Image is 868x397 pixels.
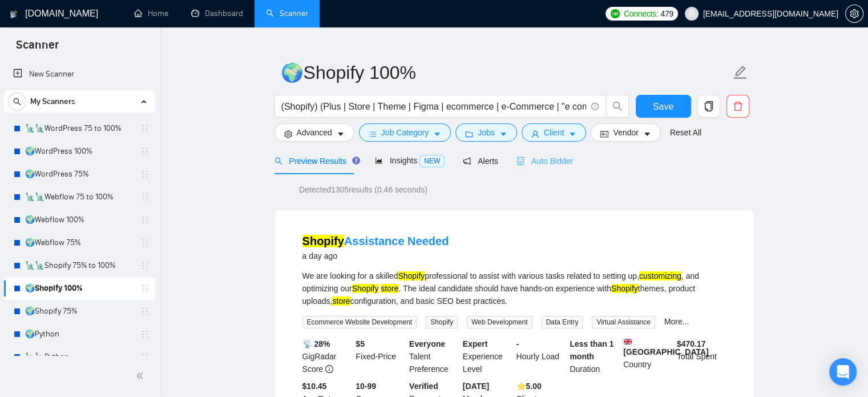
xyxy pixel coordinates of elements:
[140,307,150,316] span: holder
[7,37,68,61] span: Scanner
[455,123,517,142] button: folderJobscaret-down
[302,235,344,247] mark: Shopify
[25,254,134,277] a: 🗽🗽Shopify 75% to 100%
[375,156,445,165] span: Insights
[30,90,75,113] span: My Scanners
[514,338,568,375] div: Hourly Load
[463,339,488,348] b: Expert
[461,338,514,375] div: Experience Level
[369,130,377,138] span: bars
[25,300,134,323] a: 🌍Shopify 75%
[653,99,673,114] span: Save
[516,382,542,391] b: ⭐️ 5.00
[426,316,458,328] span: Shopify
[624,338,632,346] img: 🇬🇧
[337,130,345,138] span: caret-down
[664,317,689,326] a: More...
[140,193,150,202] span: holder
[302,270,726,307] div: We are looking for a skilled professional to assist with various tasks related to setting up, , a...
[140,215,150,224] span: holder
[352,284,379,293] mark: Shopify
[463,157,471,165] span: notification
[846,9,863,18] span: setting
[356,339,365,348] b: $ 5
[4,63,155,86] li: New Scanner
[542,316,583,328] span: Data Entry
[8,93,26,111] button: search
[140,124,150,133] span: holder
[359,123,451,142] button: barsJob Categorycaret-down
[398,271,425,280] mark: Shopify
[274,123,354,142] button: settingAdvancedcaret-down
[140,238,150,247] span: holder
[291,183,435,196] span: Detected 1305 results (0.46 seconds)
[463,157,498,166] span: Alerts
[351,155,361,166] div: Tooltip anchor
[297,126,332,139] span: Advanced
[325,365,333,373] span: info-circle
[274,157,282,165] span: search
[281,58,730,87] input: Scanner name...
[9,98,26,106] span: search
[522,123,587,142] button: userClientcaret-down
[419,155,445,167] span: NEW
[467,316,532,328] span: Web Development
[568,130,576,138] span: caret-down
[698,101,720,111] span: copy
[302,316,417,328] span: Ecommerce Website Development
[302,249,449,263] div: a day ago
[845,5,863,23] button: setting
[302,382,327,391] b: $10.45
[670,126,701,139] a: Reset All
[639,271,681,280] mark: customizing
[281,99,586,114] input: Search Freelance Jobs...
[621,338,675,375] div: Country
[10,5,18,23] img: logo
[25,186,134,208] a: 🗽🗽Webflow 75 to 100%
[660,7,673,20] span: 479
[624,7,658,20] span: Connects:
[516,157,524,165] span: robot
[332,296,350,306] mark: store
[567,338,621,375] div: Duration
[727,101,749,111] span: delete
[570,339,613,361] b: Less than 1 month
[409,339,445,348] b: Everyone
[697,95,720,118] button: copy
[134,9,168,18] a: homeHome
[733,65,748,80] span: edit
[375,157,383,165] span: area-chart
[636,95,691,118] button: Save
[136,370,147,382] span: double-left
[463,382,489,391] b: [DATE]
[845,9,863,18] a: setting
[191,9,243,18] a: dashboardDashboard
[465,130,473,138] span: folder
[25,163,134,186] a: 🌍WordPress 75%
[13,63,146,86] a: New Scanner
[140,147,150,156] span: holder
[478,126,495,139] span: Jobs
[829,358,857,386] div: Open Intercom Messenger
[613,126,638,139] span: Vendor
[591,123,660,142] button: idcardVendorcaret-down
[516,157,573,166] span: Auto Bidder
[140,261,150,270] span: holder
[516,339,519,348] b: -
[611,9,620,18] img: upwork-logo.png
[623,338,709,356] b: [GEOGRAPHIC_DATA]
[675,338,728,375] div: Total Spent
[726,95,749,118] button: delete
[433,130,441,138] span: caret-down
[600,130,608,138] span: idcard
[25,231,134,254] a: 🌍Webflow 75%
[688,10,696,18] span: user
[544,126,564,139] span: Client
[592,316,655,328] span: Virtual Assistance
[677,339,706,348] b: $ 470.17
[606,95,629,118] button: search
[284,130,292,138] span: setting
[381,284,398,293] mark: store
[643,130,651,138] span: caret-down
[531,130,539,138] span: user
